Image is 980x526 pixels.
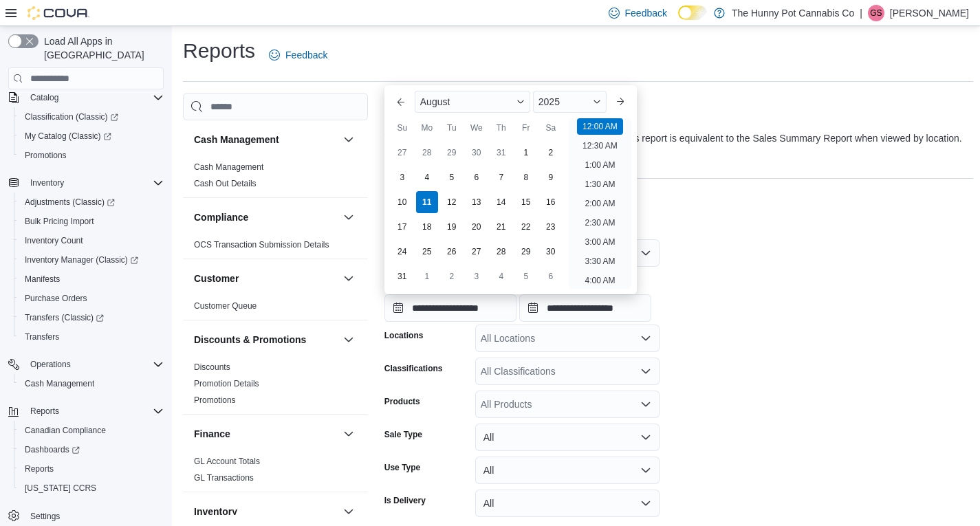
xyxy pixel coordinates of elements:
a: Feedback [263,41,333,69]
span: Bulk Pricing Import [25,216,94,227]
div: View sales totals by location for a specified date range. This report is equivalent to the Sales ... [384,131,962,146]
div: Fr [515,117,537,139]
span: Canadian Compliance [19,422,164,439]
div: day-14 [490,191,512,213]
span: Inventory Manager (Classic) [19,252,164,268]
span: Classification (Classic) [25,111,118,122]
span: Transfers (Classic) [19,309,164,326]
a: Cash Management [194,162,263,172]
a: Cash Management [19,375,100,392]
a: Transfers [19,329,65,345]
div: August, 2025 [390,140,563,289]
button: Canadian Compliance [14,421,169,440]
span: Transfers [25,331,59,342]
div: Th [490,117,512,139]
label: Products [384,396,420,407]
button: Open list of options [640,333,651,344]
button: Finance [194,427,338,441]
a: Purchase Orders [19,290,93,307]
h3: Discounts & Promotions [194,333,306,347]
li: 2:30 AM [579,215,620,231]
button: Open list of options [640,399,651,410]
div: day-20 [466,216,488,238]
li: 12:30 AM [577,138,623,154]
span: Catalog [25,89,164,106]
label: Use Type [384,462,420,473]
button: Cash Management [194,133,338,146]
div: day-8 [515,166,537,188]
li: 12:00 AM [577,118,623,135]
span: Cash Out Details [194,178,257,189]
div: day-22 [515,216,537,238]
button: Operations [3,355,169,374]
div: Mo [416,117,438,139]
button: Customer [340,270,357,287]
button: Catalog [3,88,169,107]
span: Adjustments (Classic) [19,194,164,210]
div: day-26 [441,241,463,263]
div: day-29 [441,142,463,164]
span: Discounts [194,362,230,373]
h3: Cash Management [194,133,279,146]
div: Su [391,117,413,139]
button: Inventory [3,173,169,193]
button: Inventory [25,175,69,191]
span: Manifests [19,271,164,287]
div: day-4 [490,265,512,287]
span: Operations [30,359,71,370]
a: Adjustments (Classic) [19,194,120,210]
span: Reports [30,406,59,417]
h3: Customer [194,272,239,285]
div: day-3 [466,265,488,287]
span: Purchase Orders [19,290,164,307]
button: Bulk Pricing Import [14,212,169,231]
a: OCS Transaction Submission Details [194,240,329,250]
div: day-2 [441,265,463,287]
p: | [860,5,862,21]
span: Dashboards [25,444,80,455]
span: Dark Mode [678,20,679,21]
span: Inventory [25,175,164,191]
div: day-30 [466,142,488,164]
div: day-23 [540,216,562,238]
button: Open list of options [640,366,651,377]
div: day-1 [515,142,537,164]
li: 1:30 AM [579,176,620,193]
button: Compliance [340,209,357,226]
div: Gabi Sampaio [868,5,884,21]
span: My Catalog (Classic) [25,131,111,142]
button: Cash Management [340,131,357,148]
a: Discounts [194,362,230,372]
h1: Reports [183,37,255,65]
div: Cash Management [183,159,368,197]
span: Customer Queue [194,300,257,311]
button: All [475,457,660,484]
a: Reports [19,461,59,477]
span: My Catalog (Classic) [19,128,164,144]
li: 3:30 AM [579,253,620,270]
div: day-6 [466,166,488,188]
button: Inventory [340,503,357,520]
a: Promotions [194,395,236,405]
div: day-3 [391,166,413,188]
label: Locations [384,330,424,341]
span: Inventory Count [19,232,164,249]
label: Is Delivery [384,495,426,506]
div: day-5 [441,166,463,188]
a: Dashboards [19,441,85,458]
div: day-16 [540,191,562,213]
span: Settings [30,511,60,522]
div: day-4 [416,166,438,188]
div: Discounts & Promotions [183,359,368,414]
button: Inventory Count [14,231,169,250]
button: Reports [25,403,65,419]
h3: Finance [194,427,230,441]
a: Promotion Details [194,379,259,388]
div: day-25 [416,241,438,263]
span: Feedback [625,6,667,20]
a: Settings [25,508,65,525]
h3: Inventory [194,505,237,518]
button: Previous Month [390,91,412,113]
div: day-5 [515,265,537,287]
a: Classification (Classic) [14,107,169,127]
